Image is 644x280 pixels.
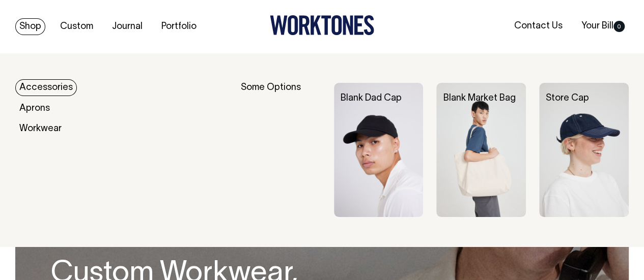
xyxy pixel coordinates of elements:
[539,83,629,217] img: Store Cap
[443,94,515,103] a: Blank Market Bag
[15,79,77,96] a: Accessories
[436,83,526,217] img: Blank Market Bag
[157,18,201,35] a: Portfolio
[15,18,45,35] a: Shop
[341,94,402,103] a: Blank Dad Cap
[334,83,424,217] img: Blank Dad Cap
[241,83,321,217] div: Some Options
[15,100,54,117] a: Aprons
[546,94,589,103] a: Store Cap
[510,18,567,35] a: Contact Us
[577,18,629,35] a: Your Bill0
[108,18,147,35] a: Journal
[56,18,97,35] a: Custom
[613,21,625,32] span: 0
[15,120,66,137] a: Workwear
